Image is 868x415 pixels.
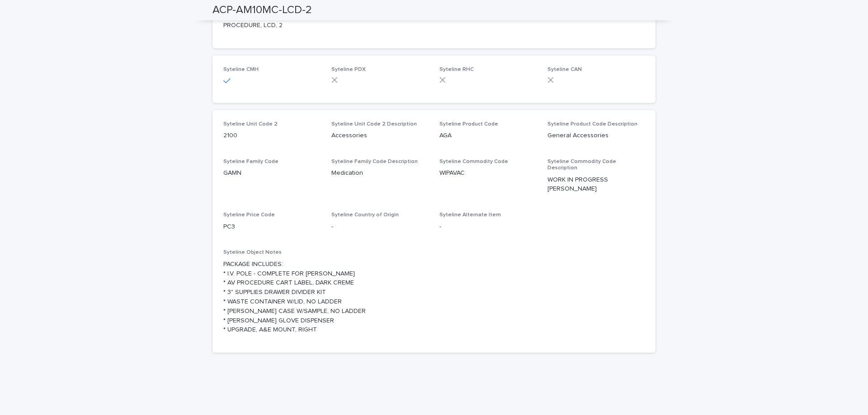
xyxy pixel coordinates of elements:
span: Syteline PDX [331,67,366,72]
span: Syteline Product Code [439,121,498,127]
span: Syteline RHC [439,67,474,72]
span: Syteline Object Notes [223,250,282,255]
span: Syteline Price Code [223,212,275,218]
span: Syteline CAN [547,67,582,72]
span: Syteline Unit Code 2 Description [331,121,417,127]
span: Syteline Commodity Code Description [547,159,616,171]
p: WIPAVAC [439,168,537,178]
span: Syteline Family Code [223,159,278,164]
span: Syteline CMH [223,67,259,72]
p: AGA [439,131,537,140]
span: Syteline Commodity Code [439,159,508,164]
p: WORK IN PROGRESS [PERSON_NAME] [547,175,645,194]
span: Syteline Family Code Description [331,159,418,164]
span: Syteline Unit Code 2 [223,121,278,127]
p: Medication [331,168,429,178]
span: Syteline Country of Origin [331,212,399,218]
span: Syteline Alternate Item [439,212,501,218]
p: CART ACC PACKAGE, PROCEDURE, LCD, 2 [223,12,321,31]
p: - [331,222,429,232]
p: 2100 [223,131,321,140]
p: - [439,222,537,232]
p: Accessories [331,131,429,140]
p: PC3 [223,222,321,232]
p: GAMN [223,168,321,178]
p: PACKAGE INCLUDES: * I.V. POLE - COMPLETE FOR [PERSON_NAME] * AV PROCEDURE CART LABEL, DARK CREME ... [223,260,645,335]
p: General Accessories [547,131,645,140]
h2: ACP-AM10MC-LCD-2 [212,4,312,17]
span: Syteline Product Code Description [547,121,637,127]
